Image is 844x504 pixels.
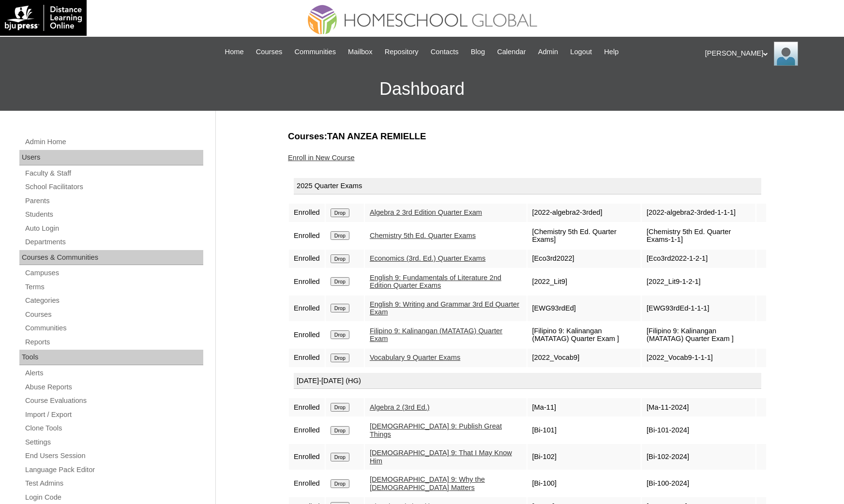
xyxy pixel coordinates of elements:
a: Admin [533,46,563,58]
a: Communities [289,46,341,58]
td: Enrolled [289,223,325,249]
a: Parents [24,195,203,207]
td: [EWG93rdEd] [527,296,641,321]
div: [PERSON_NAME] [705,42,834,66]
td: [Bi-102] [527,444,641,470]
td: Enrolled [289,269,325,295]
td: Enrolled [289,296,325,321]
td: Enrolled [289,444,325,470]
a: Help [599,46,623,58]
a: Language Pack Editor [24,464,203,476]
h3: Courses:TAN ANZEA REMIELLE [288,130,767,143]
a: [DEMOGRAPHIC_DATA] 9: That I May Know Him [370,449,512,465]
a: Test Admins [24,477,203,489]
a: [DEMOGRAPHIC_DATA] 9: Why the [DEMOGRAPHIC_DATA] Matters [370,475,485,491]
div: Courses & Communities [19,250,203,266]
input: Drop [331,426,349,435]
td: [EWG93rdEd-1-1-1] [642,296,755,321]
a: Repository [380,46,423,58]
a: English 9: Fundamentals of Literature 2nd Edition Quarter Exams [370,274,501,290]
td: [Bi-100] [527,471,641,496]
input: Drop [331,277,349,286]
h3: Dashboard [5,67,839,111]
a: Filipino 9: Kalinangan (MATATAG) Quarter Exam [370,327,502,343]
a: Auto Login [24,222,203,235]
a: Mailbox [343,46,377,58]
a: Admin Home [24,136,203,148]
span: Mailbox [348,46,373,58]
a: Settings [24,436,203,448]
input: Drop [331,479,349,488]
td: [2022-algebra2-3rded-1-1-1] [642,204,755,222]
td: [Eco3rd2022] [527,250,641,268]
span: Communities [294,46,336,58]
a: Import / Export [24,409,203,421]
span: Contacts [431,46,459,58]
a: English 9: Writing and Grammar 3rd Ed Quarter Exam [370,300,519,316]
a: Reports [24,336,203,348]
input: Drop [331,231,349,240]
span: Help [604,46,618,58]
a: Categories [24,295,203,307]
td: [Chemistry 5th Ed. Quarter Exams-1-1] [642,223,755,249]
a: Logout [565,46,597,58]
input: Drop [331,453,349,461]
div: Users [19,150,203,165]
td: [Bi-102-2024] [642,444,755,470]
a: Vocabulary 9 Quarter Exams [370,354,460,361]
a: Algebra 2 (3rd Ed.) [370,403,430,411]
input: Drop [331,403,349,412]
a: Abuse Reports [24,381,203,393]
td: [Ma-11] [527,398,641,416]
span: Admin [538,46,558,58]
a: Students [24,208,203,221]
a: Algebra 2 3rd Edition Quarter Exam [370,208,482,216]
td: [2022_Lit9-1-2-1] [642,269,755,295]
span: Logout [570,46,592,58]
td: [2022_Lit9] [527,269,641,295]
a: Alerts [24,367,203,379]
a: Contacts [426,46,464,58]
span: Blog [471,46,485,58]
a: End Users Session [24,450,203,462]
input: Drop [331,208,349,217]
a: Economics (3rd. Ed.) Quarter Exams [370,254,485,262]
td: [Filipino 9: Kalinangan (MATATAG) Quarter Exam ] [642,322,755,348]
td: [Bi-101-2024] [642,417,755,443]
a: Campuses [24,267,203,279]
td: [Chemistry 5th Ed. Quarter Exams] [527,223,641,249]
input: Drop [331,304,349,312]
input: Drop [331,354,349,362]
span: Courses [256,46,283,58]
span: Home [225,46,244,58]
td: Enrolled [289,322,325,348]
a: Communities [24,322,203,334]
a: Enroll in New Course [288,154,355,162]
input: Drop [331,254,349,263]
td: Enrolled [289,250,325,268]
td: Enrolled [289,204,325,222]
img: logo-white.png [5,5,82,31]
span: Repository [385,46,419,58]
td: Enrolled [289,417,325,443]
a: Clone Tools [24,422,203,434]
td: [2022-algebra2-3rded] [527,204,641,222]
a: School Facilitators [24,181,203,193]
a: Course Evaluations [24,395,203,407]
a: Calendar [492,46,530,58]
a: Home [220,46,249,58]
div: 2025 Quarter Exams [294,178,761,194]
a: Courses [251,46,287,58]
a: Terms [24,281,203,293]
td: [2022_Vocab9-1-1-1] [642,349,755,367]
a: Login Code [24,491,203,504]
a: Faculty & Staff [24,167,203,179]
td: [Eco3rd2022-1-2-1] [642,250,755,268]
input: Drop [331,330,349,339]
td: Enrolled [289,471,325,496]
img: Ariane Ebuen [774,42,798,66]
td: [Bi-101] [527,417,641,443]
td: [Bi-100-2024] [642,471,755,496]
td: [2022_Vocab9] [527,349,641,367]
a: Departments [24,236,203,248]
